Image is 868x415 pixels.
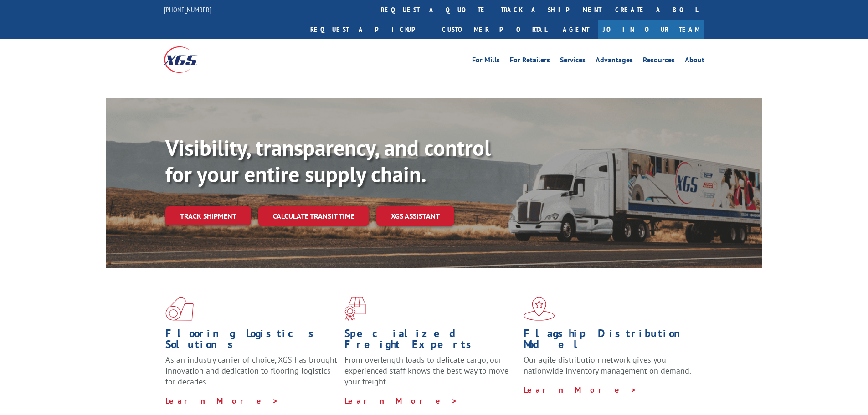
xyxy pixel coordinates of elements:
[560,56,586,67] a: Services
[598,20,704,39] a: Join Our Team
[165,297,194,321] img: xgs-icon-total-supply-chain-intelligence-red
[554,20,598,39] a: Agent
[165,133,491,188] b: Visibility, transparency, and control for your entire supply chain.
[524,354,691,376] span: Our agile distribution network gives you nationwide inventory management on demand.
[472,56,500,67] a: For Mills
[524,297,555,321] img: xgs-icon-flagship-distribution-model-red
[165,328,338,354] h1: Flooring Logistics Solutions
[165,354,337,387] span: As an industry carrier of choice, XGS has brought innovation and dedication to flooring logistics...
[643,56,675,67] a: Resources
[165,206,251,225] a: Track shipment
[510,56,550,67] a: For Retailers
[685,56,704,67] a: About
[524,384,637,395] a: Learn More >
[344,395,458,406] a: Learn More >
[344,297,366,321] img: xgs-icon-focused-on-flooring-red
[164,5,211,14] a: [PHONE_NUMBER]
[303,20,435,39] a: Request a pickup
[596,56,633,67] a: Advantages
[258,206,369,226] a: Calculate transit time
[524,328,696,354] h1: Flagship Distribution Model
[165,395,279,406] a: Learn More >
[344,328,517,354] h1: Specialized Freight Experts
[376,206,454,226] a: XGS ASSISTANT
[435,20,554,39] a: Customer Portal
[344,354,517,395] p: From overlength loads to delicate cargo, our experienced staff knows the best way to move your fr...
